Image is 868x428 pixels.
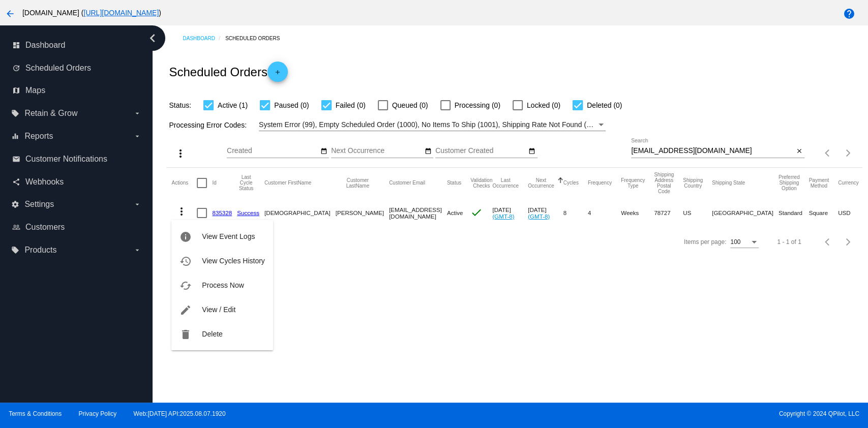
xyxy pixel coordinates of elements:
span: View Cycles History [202,257,264,265]
span: Process Now [202,281,244,289]
mat-icon: history [179,255,192,267]
span: Delete [202,330,222,338]
mat-icon: delete [179,328,192,341]
mat-icon: cached [179,280,192,292]
span: View Event Logs [202,232,255,240]
span: View / Edit [202,305,235,314]
mat-icon: edit [179,304,192,316]
mat-icon: info [179,231,192,243]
